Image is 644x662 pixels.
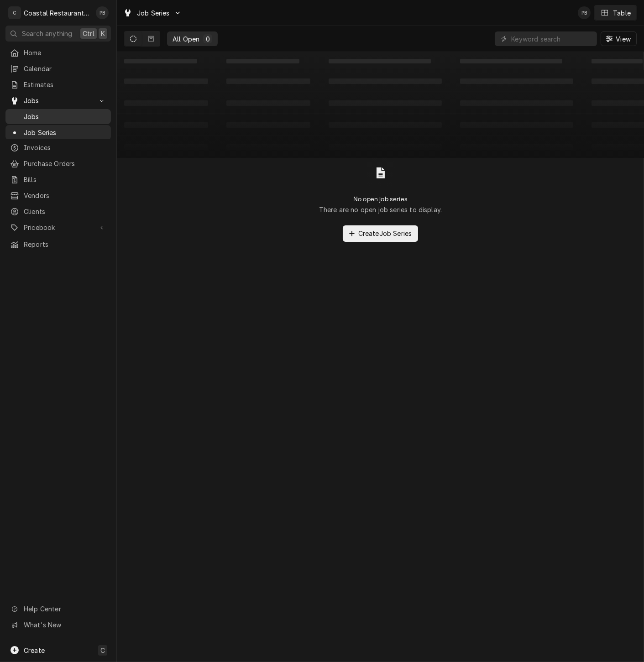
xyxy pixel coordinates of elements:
button: Search anythingCtrlK [5,26,111,42]
span: Jobs [24,96,93,105]
div: PB [578,6,591,19]
div: Phill Blush's Avatar [578,6,591,19]
a: Invoices [5,140,111,155]
span: Home [24,48,106,57]
h2: No open job series [353,195,408,203]
div: C [8,6,21,19]
span: C [100,646,105,655]
a: Home [5,45,111,60]
div: Coastal Restaurant Repair [24,8,91,18]
a: Go to What's New [5,617,111,632]
a: Purchase Orders [5,156,111,171]
a: Calendar [5,61,111,76]
a: Go to Help Center [5,601,111,616]
span: Calendar [24,64,106,73]
span: Ctrl [83,29,94,38]
span: Job Series [24,128,106,137]
span: View [614,34,633,44]
span: Create [24,646,45,654]
span: Bills [24,175,106,184]
span: Job Series [137,8,170,18]
span: Clients [24,207,106,216]
span: Jobs [24,112,106,121]
a: Clients [5,204,111,219]
span: Help Center [24,604,105,614]
span: K [101,29,105,38]
button: CreateJob Series [343,225,419,242]
table: All Open Job Series List Loading [117,52,644,158]
a: Job Series [5,125,111,140]
div: Phill Blush's Avatar [96,6,109,19]
span: ‌ [592,59,643,63]
span: Invoices [24,143,106,152]
a: Bills [5,172,111,187]
a: Jobs [5,109,111,124]
input: Keyword search [511,31,592,46]
button: View [601,31,637,46]
span: What's New [24,620,105,630]
span: Estimates [24,80,106,89]
span: ‌ [460,59,562,63]
div: 0 [205,34,210,44]
a: Estimates [5,77,111,92]
a: Reports [5,237,111,252]
span: Reports [24,240,106,249]
span: ‌ [226,59,299,63]
span: ‌ [329,59,431,63]
div: PB [96,6,109,19]
p: There are no open job series to display. [319,205,442,214]
span: Pricebook [24,223,93,232]
span: Create Job Series [356,229,414,238]
span: Vendors [24,191,106,200]
span: Search anything [22,29,72,38]
span: ‌ [124,59,197,63]
div: All Open [173,34,199,44]
div: Table [613,8,631,18]
span: Purchase Orders [24,159,106,168]
a: Go to Pricebook [5,220,111,235]
a: Go to Job Series [120,5,185,21]
a: Go to Jobs [5,93,111,108]
a: Vendors [5,188,111,203]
